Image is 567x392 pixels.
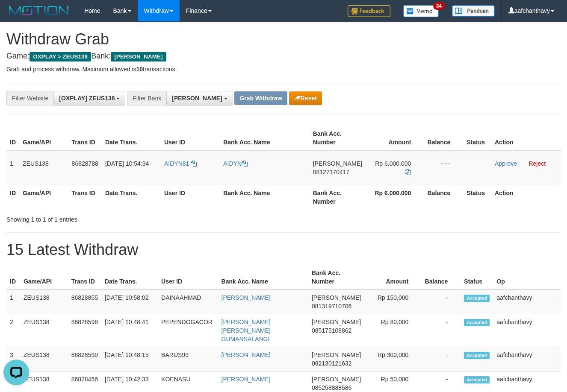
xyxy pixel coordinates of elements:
span: Rp 6.000.000 [375,160,411,167]
th: Game/API [19,185,68,209]
th: User ID [161,185,220,209]
th: Amount [364,265,421,290]
td: DAINAAHMAD [158,290,218,314]
th: ID [6,265,20,290]
p: Grab and process withdraw. Maximum allowed is transactions. [6,65,561,73]
span: Copy 081319710706 to clipboard [312,303,351,310]
span: 86828788 [72,160,98,167]
button: [PERSON_NAME] [166,91,233,105]
img: Button%20Memo.svg [403,5,439,17]
span: OXPLAY > ZEUS138 [30,52,91,61]
a: AIDYN [223,160,248,167]
span: [PERSON_NAME] [312,376,361,383]
span: AIDYN81 [164,160,189,167]
td: aafchanthavy [493,290,561,314]
th: Date Trans. [101,265,158,290]
span: [DATE] 10:54:34 [105,160,149,167]
img: panduan.png [452,5,495,17]
th: Balance [424,185,463,209]
th: Action [491,126,561,150]
td: ZEUS138 [20,314,68,347]
th: Bank Acc. Name [220,126,310,150]
span: Accepted [464,295,490,302]
a: Copy 6000000 to clipboard [405,169,411,176]
a: [PERSON_NAME] [PERSON_NAME] GUMANSALANGI [221,319,271,342]
h1: 15 Latest Withdraw [6,241,561,258]
td: Rp 80,000 [364,314,421,347]
td: 3 [6,347,20,372]
th: Balance [421,265,461,290]
td: 86828598 [68,314,101,347]
td: BARUS99 [158,347,218,372]
td: - [421,314,461,347]
a: [PERSON_NAME] [221,376,271,383]
span: [PERSON_NAME] [111,52,166,61]
span: [PERSON_NAME] [312,351,361,358]
th: Status [463,185,491,209]
h1: Withdraw Grab [6,31,561,48]
th: ID [6,126,19,150]
a: AIDYN81 [164,160,197,167]
th: Rp 6.000.000 [366,185,424,209]
th: Action [491,185,561,209]
span: Copy 082130121632 to clipboard [312,360,351,367]
th: Trans ID [68,265,101,290]
td: ZEUS138 [19,150,68,185]
th: Amount [366,126,424,150]
th: Status [461,265,493,290]
span: [PERSON_NAME] [172,95,222,102]
td: ZEUS138 [20,290,68,314]
span: Copy 085258888586 to clipboard [312,384,351,391]
a: Approve [495,160,517,167]
td: ZEUS138 [20,347,68,372]
strong: 10 [136,66,143,73]
button: Grab Withdraw [234,91,287,105]
td: [DATE] 10:48:41 [101,314,158,347]
span: 34 [433,2,445,10]
th: Bank Acc. Name [220,185,310,209]
span: Copy 08127170417 to clipboard [313,169,350,176]
th: Bank Acc. Number [308,265,364,290]
td: - [421,290,461,314]
span: [PERSON_NAME] [313,160,362,167]
a: [PERSON_NAME] [221,351,271,358]
td: PEPENDOGACOR [158,314,218,347]
th: Date Trans. [102,126,161,150]
th: Trans ID [68,126,102,150]
th: Game/API [20,265,68,290]
a: [PERSON_NAME] [221,294,271,301]
div: Showing 1 to 1 of 1 entries [6,212,230,224]
span: [PERSON_NAME] [312,294,361,301]
img: Feedback.jpg [348,5,390,17]
td: 2 [6,314,20,347]
td: aafchanthavy [493,314,561,347]
td: 86828855 [68,290,101,314]
th: Trans ID [68,185,102,209]
button: Reset [289,91,322,105]
th: Game/API [19,126,68,150]
th: User ID [161,126,220,150]
th: Op [493,265,561,290]
span: [OXPLAY] ZEUS138 [59,95,115,102]
td: - - - [424,150,463,185]
span: Accepted [464,319,490,326]
td: Rp 150,000 [364,290,421,314]
td: 86828590 [68,347,101,372]
th: ID [6,185,19,209]
th: Balance [424,126,463,150]
button: Open LiveChat chat widget [3,3,29,29]
td: 1 [6,290,20,314]
button: [OXPLAY] ZEUS138 [53,91,125,105]
span: Accepted [464,352,490,359]
td: Rp 300,000 [364,347,421,372]
span: Accepted [464,376,490,383]
div: Filter Website [6,91,53,105]
td: 1 [6,150,19,185]
td: [DATE] 10:58:02 [101,290,158,314]
th: Bank Acc. Name [218,265,308,290]
td: aafchanthavy [493,347,561,372]
th: Status [463,126,491,150]
th: User ID [158,265,218,290]
a: Reject [529,160,546,167]
h4: Game: Bank: [6,52,561,61]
